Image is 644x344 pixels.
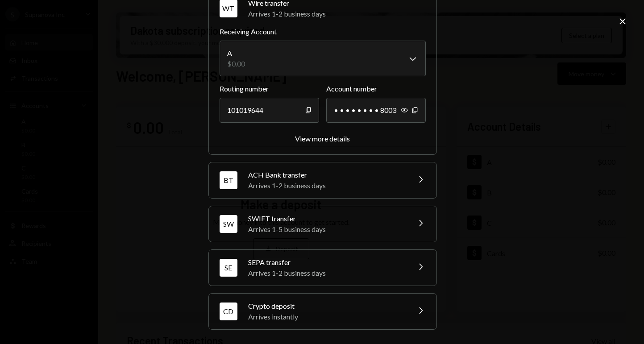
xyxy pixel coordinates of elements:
[295,134,350,143] div: View more details
[248,268,404,278] div: Arrives 1-2 business days
[248,213,404,224] div: SWIFT transfer
[209,250,436,286] button: SESEPA transferArrives 1-2 business days
[220,215,237,233] div: SW
[248,224,404,235] div: Arrives 1-5 business days
[326,83,426,94] label: Account number
[220,26,426,37] label: Receiving Account
[220,83,319,94] label: Routing number
[295,134,350,144] button: View more details
[209,162,436,198] button: BTACH Bank transferArrives 1-2 business days
[209,206,436,242] button: SWSWIFT transferArrives 1-5 business days
[248,257,404,268] div: SEPA transfer
[220,259,237,277] div: SE
[326,98,426,123] div: • • • • • • • • 8003
[248,8,426,19] div: Arrives 1-2 business days
[248,301,404,311] div: Crypto deposit
[220,98,319,123] div: 101019644
[248,170,404,180] div: ACH Bank transfer
[248,180,404,191] div: Arrives 1-2 business days
[220,26,426,144] div: WTWire transferArrives 1-2 business days
[220,41,426,76] button: Receiving Account
[248,311,404,322] div: Arrives instantly
[220,171,237,189] div: BT
[209,294,436,329] button: CDCrypto depositArrives instantly
[220,303,237,320] div: CD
